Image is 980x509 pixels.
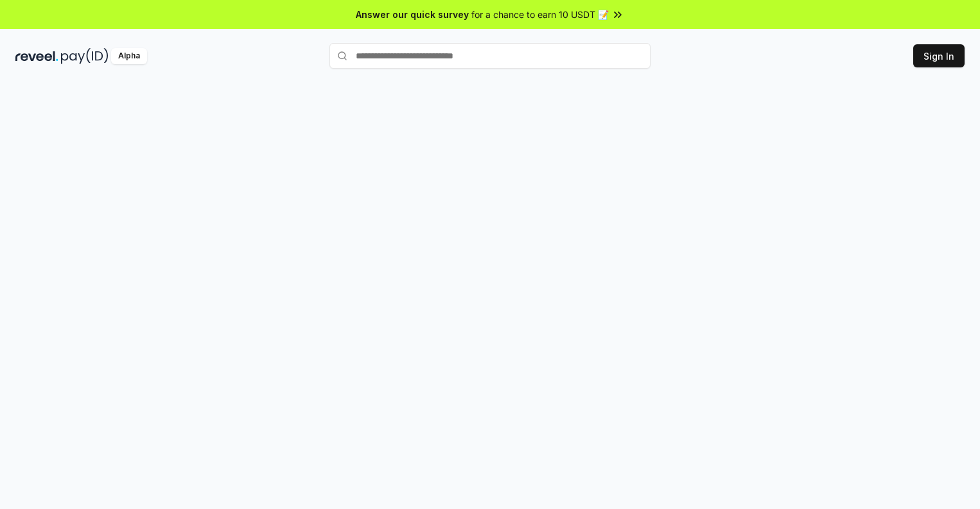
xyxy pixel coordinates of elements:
[111,48,147,64] div: Alpha
[356,8,469,21] span: Answer our quick survey
[15,48,58,64] img: reveel_dark
[61,48,109,64] img: pay_id
[913,44,965,67] button: Sign In
[471,8,609,21] span: for a chance to earn 10 USDT 📝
